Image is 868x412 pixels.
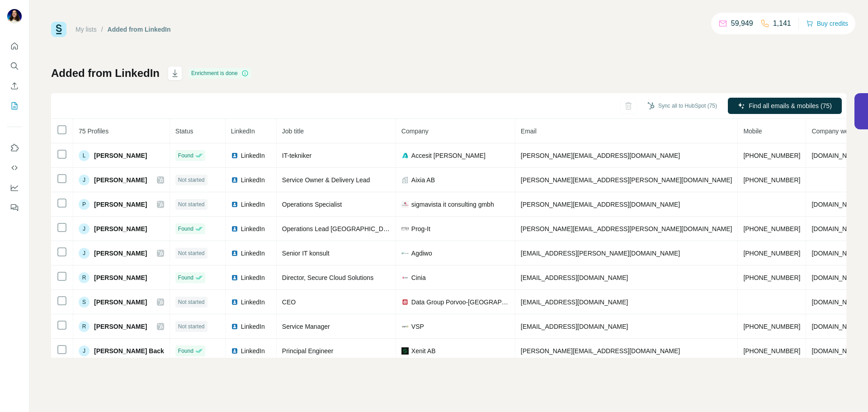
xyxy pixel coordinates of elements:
span: Operations Specialist [282,201,342,208]
span: LinkedIn [231,128,255,135]
span: [PERSON_NAME] [94,322,147,331]
button: Sync all to HubSpot (75) [641,99,723,113]
span: [PHONE_NUMBER] [743,274,800,281]
span: Operations Lead [GEOGRAPHIC_DATA] [282,225,396,232]
span: VSP [411,322,424,331]
img: LinkedIn logo [231,250,238,257]
span: LinkedIn [241,249,265,258]
span: [DOMAIN_NAME] [811,347,862,355]
span: Find all emails & mobiles (75) [749,101,832,110]
span: CEO [282,298,296,306]
span: [PERSON_NAME][EMAIL_ADDRESS][PERSON_NAME][DOMAIN_NAME] [521,225,732,232]
div: L [79,150,90,161]
span: [PERSON_NAME][EMAIL_ADDRESS][PERSON_NAME][DOMAIN_NAME] [521,176,732,184]
img: company-logo [401,298,409,306]
span: Senior IT konsult [282,250,330,257]
span: Director, Secure Cloud Solutions [282,274,373,281]
span: LinkedIn [241,322,265,331]
span: Found [178,274,193,282]
span: Service Owner & Delivery Lead [282,176,370,184]
img: Avatar [7,9,22,24]
img: company-logo [401,152,409,159]
img: LinkedIn logo [231,298,238,306]
span: LinkedIn [241,346,265,355]
span: Company website [811,128,862,135]
span: Found [178,225,193,233]
button: Find all emails & mobiles (75) [728,98,842,114]
span: [PHONE_NUMBER] [743,347,800,355]
span: LinkedIn [241,200,265,209]
span: Accesit [PERSON_NAME] [411,151,486,160]
span: [PERSON_NAME] Back [94,346,164,355]
span: Not started [178,322,205,331]
span: [PERSON_NAME] [94,200,147,209]
button: Use Surfe API [7,160,22,176]
button: Quick start [7,38,22,54]
span: [PERSON_NAME] [94,224,147,233]
span: [PHONE_NUMBER] [743,176,800,184]
span: [PHONE_NUMBER] [743,250,800,257]
img: LinkedIn logo [231,176,238,184]
button: Buy credits [806,17,848,30]
img: Surfe Logo [51,22,66,37]
span: Aixia AB [411,175,435,185]
span: LinkedIn [241,151,265,160]
span: LinkedIn [241,298,265,307]
div: P [79,199,90,210]
button: My lists [7,98,22,114]
div: Enrichment is done [189,68,251,79]
span: [DOMAIN_NAME] [811,250,862,257]
span: Xenit AB [411,346,436,355]
span: sigmavista it consulting gmbh [411,200,494,209]
span: [EMAIL_ADDRESS][DOMAIN_NAME] [521,323,628,330]
span: [DOMAIN_NAME] [811,323,862,330]
img: LinkedIn logo [231,323,238,330]
span: LinkedIn [241,273,265,282]
span: [PERSON_NAME] [94,249,147,258]
img: company-logo [401,274,409,281]
span: Prog-It [411,224,430,233]
span: [PERSON_NAME][EMAIL_ADDRESS][DOMAIN_NAME] [521,152,680,159]
button: Enrich CSV [7,78,22,94]
span: Job title [282,128,304,135]
span: Not started [178,249,205,257]
div: J [79,223,90,234]
div: J [79,175,90,185]
button: Feedback [7,199,22,216]
div: Added from LinkedIn [108,25,171,34]
span: [PERSON_NAME] [94,298,147,307]
img: company-logo [401,201,409,208]
div: J [79,248,90,259]
span: Not started [178,176,205,184]
button: Search [7,58,22,74]
img: company-logo [401,225,409,232]
img: company-logo [401,250,409,257]
span: [DOMAIN_NAME] [811,152,862,159]
span: [PHONE_NUMBER] [743,225,800,232]
p: 1,141 [773,18,791,29]
span: [DOMAIN_NAME] [811,274,862,281]
span: Found [178,152,193,160]
span: IT-tekniker [282,152,311,159]
span: [PERSON_NAME][EMAIL_ADDRESS][DOMAIN_NAME] [521,347,680,355]
span: Not started [178,200,205,208]
img: LinkedIn logo [231,152,238,159]
div: J [79,346,90,356]
span: [PERSON_NAME] [94,273,147,282]
span: Cinia [411,273,426,282]
span: LinkedIn [241,175,265,185]
div: R [79,321,90,332]
span: [PHONE_NUMBER] [743,152,800,159]
span: Principal Engineer [282,347,334,355]
img: LinkedIn logo [231,274,238,281]
span: Mobile [743,128,762,135]
p: 59,949 [731,18,753,29]
img: LinkedIn logo [231,225,238,232]
span: LinkedIn [241,224,265,233]
span: Agdiwo [411,249,432,258]
span: Not started [178,298,205,306]
span: Status [175,128,193,135]
span: Company [401,128,429,135]
img: company-logo [401,323,409,330]
img: company-logo [401,347,409,355]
